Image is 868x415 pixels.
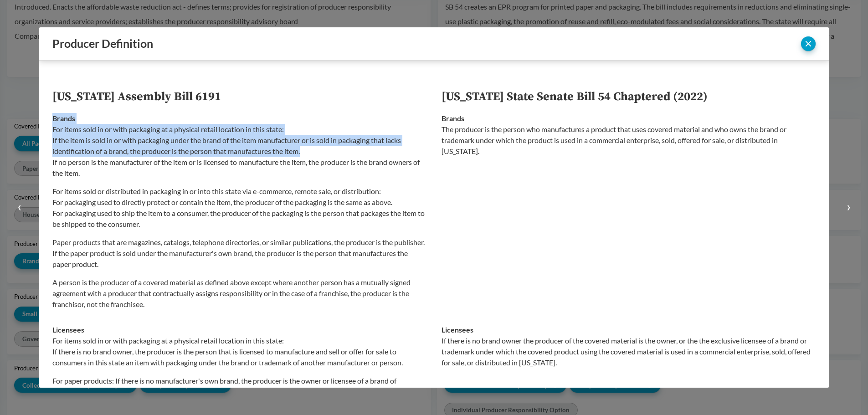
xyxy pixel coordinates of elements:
[17,198,21,214] small: ‹
[52,88,434,106] th: [US_STATE] Assembly Bill 6191
[52,186,427,230] p: For items sold or distributed in packaging in or into this state via e-commerce, remote sale, or ...
[52,114,75,123] strong: Brands
[801,36,816,51] button: close
[52,325,84,334] strong: Licensees
[52,335,427,368] p: For items sold in or with packaging at a physical retail location in this state: If there is no b...
[847,198,851,214] small: ›
[52,375,427,408] p: For paper products: If there is no manufacturer's own brand, the producer is the owner or license...
[434,88,816,106] th: [US_STATE] State Senate Bill 54 Chaptered (2022)
[442,325,473,334] strong: Licensees
[52,277,427,310] p: A person is the producer of a covered material as defined above except where another person has a...
[52,237,427,270] p: Paper products that are magazines, catalogs, telephone directories, or similar publications, the ...
[442,124,816,157] p: The producer is the person who manufactures a product that uses covered material and who owns the...
[52,124,427,179] p: For items sold in or with packaging at a physical retail location in this state: If the item is s...
[442,335,816,368] p: If there is no brand owner the producer of the covered material is the owner, or the the exclusiv...
[52,37,769,50] div: Producer Definition
[442,114,464,123] strong: Brands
